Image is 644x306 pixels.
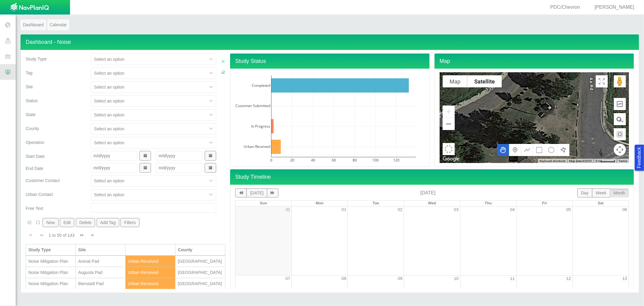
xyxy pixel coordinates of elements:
[614,98,626,110] button: Elevation
[28,258,73,264] div: Noise Mitigation Plan
[497,144,509,156] button: Move the map
[178,281,223,287] div: [GEOGRAPHIC_DATA]
[428,201,436,205] span: Wed
[596,75,608,87] button: Toggle Fullscreen in browser window
[587,4,637,11] div: [PERSON_NAME]
[614,128,626,140] button: Measure
[443,143,455,155] button: Select area
[139,163,151,173] button: Show Date Picker
[28,247,73,253] div: Study Type
[139,151,151,161] button: Show Date Picker
[175,267,225,278] td: Weld County
[28,281,73,287] div: Noise Mitigation Plan
[592,188,610,197] button: week
[614,113,626,125] button: Measure
[485,201,492,205] span: Thu
[610,188,629,197] button: month
[76,256,126,267] td: Arenal Pad
[341,207,346,212] a: 01
[76,244,126,256] th: Site
[598,201,604,205] span: Sat
[10,3,49,12] img: UrbanGroupSolutionsTheme$USG_Images$logo.png
[542,201,547,205] span: Fri
[443,118,455,130] button: Zoom out
[26,192,53,197] span: Urban Contact
[510,276,515,281] a: 11
[178,258,223,264] div: [GEOGRAPHIC_DATA]
[46,232,77,241] div: 1 to 50 of 143
[260,201,267,205] span: Sun
[635,145,644,171] button: Feedback
[221,58,225,64] a: Close Filters
[26,154,45,159] span: Start Date
[175,256,225,267] td: Weld County
[540,159,566,163] button: Keyboard shortcuts
[267,188,278,197] button: next
[619,159,627,163] a: Terms (opens in new tab)
[120,218,139,227] button: Filters
[341,276,346,281] a: 08
[221,69,225,75] a: Clear Filters
[21,19,46,30] a: Dashboard
[533,144,545,156] button: Draw a rectangle
[126,278,175,289] td: Urban Received
[545,144,557,156] button: Draw a circle
[60,218,75,227] button: Edit
[594,5,634,10] span: [PERSON_NAME]
[622,207,627,212] a: 06
[26,178,60,183] span: Customer Contact
[26,166,43,171] span: End Date
[230,54,430,69] h4: Study Status
[454,207,459,212] a: 03
[441,155,461,163] a: Open this area in Google Maps (opens a new window)
[614,144,626,156] button: Map camera controls
[205,151,216,161] button: Show Date Picker
[566,276,571,281] a: 12
[285,207,290,212] a: 31
[434,54,634,69] h4: Map
[467,75,502,87] button: Show satellite imagery
[420,190,435,195] span: [DATE]
[510,207,515,212] a: 04
[26,57,47,61] span: Study Type
[78,247,123,253] div: Site
[577,188,592,197] button: day
[126,256,175,267] td: Urban Received
[454,276,459,281] a: 10
[88,229,98,241] button: Go to last page
[26,70,33,75] span: Tag
[26,244,76,256] th: Study Type
[235,188,247,197] button: previous
[128,269,173,275] div: Urban Received
[178,247,223,253] div: County
[76,267,126,278] td: Augusta Pad
[26,229,225,241] div: Pagination
[205,163,216,173] button: Show Date Picker
[128,258,173,264] div: Urban Received
[521,144,533,156] button: Draw a multipoint line
[614,75,626,87] button: Drag Pegman onto the map to open Street View
[398,207,402,212] a: 02
[26,256,76,267] td: Noise Mitigation Plan
[246,188,267,197] button: [DATE]
[178,269,223,275] div: [GEOGRAPHIC_DATA]
[43,218,58,227] button: New
[76,278,126,289] td: Bierstadt Pad
[26,140,44,145] span: Operation
[78,269,123,275] div: Augusta Pad
[78,281,123,287] div: Bierstadt Pad
[566,207,571,212] a: 05
[175,244,225,256] th: County
[26,267,76,278] td: Noise Mitigation Plan
[156,151,202,161] input: m/d/yyyy
[128,247,173,253] div: Status
[509,144,521,156] button: Add a marker
[26,98,38,103] span: Status
[175,278,225,289] td: Weld County
[622,276,627,281] a: 13
[78,258,123,264] div: Arenal Pad
[97,218,120,227] button: Add Tag
[91,151,137,161] input: m/d/yyyy
[569,159,592,163] span: Map data ©2025
[76,218,95,227] button: Delete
